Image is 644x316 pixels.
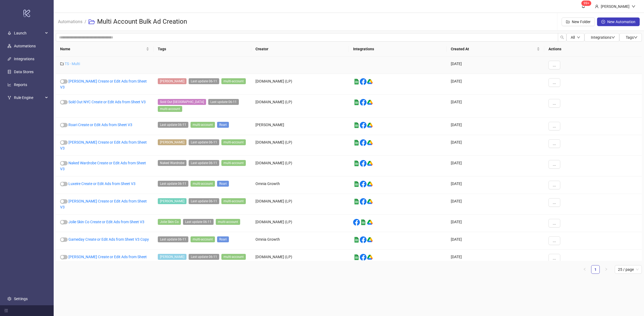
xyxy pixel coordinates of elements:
[221,254,246,260] span: multi-account
[158,236,188,242] span: Last update 06-11
[189,254,219,260] span: Last update 06-11
[607,20,635,24] span: New Automation
[8,96,11,100] span: fork
[158,122,188,128] span: Last update 06-11
[14,57,34,61] a: Integrations
[548,236,560,245] button: ...
[548,122,560,130] button: ...
[548,219,560,228] button: ...
[158,254,186,260] span: Alex Mill
[451,46,536,52] span: Created At
[60,62,64,66] span: folder
[599,3,632,9] div: [PERSON_NAME]
[548,139,560,148] button: ...
[548,198,560,207] button: ...
[68,123,132,127] a: Roari Create or Edit Ads from Sheet V3
[447,215,544,232] div: [DATE]
[591,265,599,274] a: 1
[183,219,214,225] span: Last update 06-11
[60,255,147,265] a: [PERSON_NAME] Create or Edit Ads from Sheet V3
[571,35,575,40] span: All
[189,160,219,166] span: Last update 06-11
[595,5,599,8] span: user
[560,35,564,39] span: search
[447,56,544,74] div: [DATE]
[208,99,239,105] span: Last update 06-11
[216,219,240,225] span: multi-account
[548,99,560,108] button: ...
[57,18,83,24] a: Automations
[447,232,544,250] div: [DATE]
[602,265,610,274] button: right
[8,31,11,35] span: rocket
[189,139,219,145] span: Last update 06-11
[447,135,544,156] div: [DATE]
[548,61,560,69] button: ...
[553,256,556,260] span: ...
[60,199,147,209] a: [PERSON_NAME] Create or Edit Ads from Sheet V3
[158,78,186,84] span: Stephanie Gottlieb
[251,250,349,270] div: [DOMAIN_NAME] (LP)
[251,135,349,156] div: [DOMAIN_NAME] (LP)
[447,95,544,118] div: [DATE]
[158,160,186,166] span: Naked Wardrobe
[158,198,186,204] span: Kate McLeod
[14,70,34,74] a: Data Stores
[619,33,642,42] button: Tagsdown
[251,118,349,135] div: [PERSON_NAME]
[217,181,229,187] span: Roari
[553,162,556,166] span: ...
[572,20,591,24] span: New Folder
[553,239,556,243] span: ...
[158,106,182,112] span: multi-account
[447,176,544,194] div: [DATE]
[251,42,349,56] th: Creator
[566,20,570,24] span: folder-add
[597,17,640,26] button: New Automation
[14,44,36,48] a: Automations
[349,42,447,56] th: Integrations
[56,42,153,56] th: Name
[158,219,181,225] span: Jolie Skin Co
[634,35,638,39] span: down
[548,78,560,87] button: ...
[615,265,642,274] div: Page Size
[4,309,8,313] span: menu-fold
[189,78,219,84] span: Last update 06-11
[447,194,544,215] div: [DATE]
[191,122,215,128] span: multi-account
[632,5,635,8] span: down
[447,74,544,95] div: [DATE]
[14,297,28,301] a: Settings
[580,265,589,274] li: Previous Page
[191,181,215,187] span: multi-account
[14,92,43,103] span: Rule Engine
[580,265,589,274] button: left
[584,33,619,42] button: Integrationsdown
[553,101,556,105] span: ...
[548,254,560,262] button: ...
[68,237,149,242] a: Gameday Create or Edit Ads from Sheet V3 Copy
[553,80,556,85] span: ...
[68,220,144,224] a: Jolie Skin Co Create or Edit Ads from Sheet V3
[602,265,610,274] li: Next Page
[577,36,580,39] span: down
[14,83,27,87] a: Reports
[591,265,600,274] li: 1
[251,74,349,95] div: [DOMAIN_NAME] (LP)
[251,232,349,250] div: Omnia Growth
[251,194,349,215] div: [DOMAIN_NAME] (LP)
[221,160,246,166] span: multi-account
[191,236,215,242] span: multi-account
[447,118,544,135] div: [DATE]
[158,99,206,105] span: Sold Out NYC
[251,95,349,118] div: [DOMAIN_NAME] (LP)
[60,140,147,150] a: [PERSON_NAME] Create or Edit Ads from Sheet V3
[65,62,80,66] a: TS - Multi
[60,161,146,171] a: Naked Wardrobe Create or Edit Ads from Sheet V3
[221,139,246,145] span: multi-account
[60,79,147,89] a: [PERSON_NAME] Create or Edit Ads from Sheet V3
[68,182,136,186] a: Luxeire Create or Edit Ads from Sheet V3
[553,221,556,225] span: ...
[601,20,605,24] span: plus-circle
